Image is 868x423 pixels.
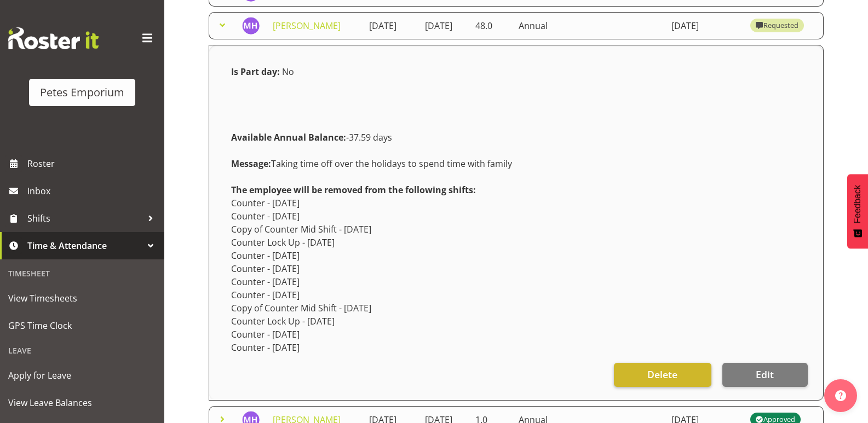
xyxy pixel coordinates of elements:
span: Copy of Counter Mid Shift - [DATE] [231,302,371,314]
div: Taking time off over the holidays to spend time with family [225,150,808,177]
span: View Timesheets [8,290,156,306]
strong: The employee will be removed from the following shifts: [231,184,476,196]
button: Feedback - Show survey [847,174,868,248]
span: Counter - [DATE] [231,263,300,275]
td: 48.0 [469,12,513,39]
button: Edit [722,363,808,387]
a: [PERSON_NAME] [273,20,341,32]
span: Counter - [DATE] [231,289,300,301]
span: Roster [27,155,159,172]
img: Rosterit website logo [8,27,99,49]
strong: Is Part day: [231,66,280,78]
span: Counter - [DATE] [231,250,300,262]
span: Counter - [DATE] [231,341,300,354]
a: View Timesheets [3,285,162,312]
strong: Available Annual Balance: [231,131,346,143]
span: Feedback [853,185,863,223]
span: Counter - [DATE] [231,276,300,288]
span: Counter Lock Up - [DATE] [231,236,335,248]
td: Annual [512,12,665,39]
img: help-xxl-2.png [835,390,846,401]
span: Inbox [27,183,159,199]
span: Copy of Counter Mid Shift - [DATE] [231,223,371,235]
span: Counter - [DATE] [231,328,300,340]
span: Counter Lock Up - [DATE] [231,315,335,327]
td: [DATE] [418,12,468,39]
span: Counter - [DATE] [231,210,300,222]
td: [DATE] [665,12,744,39]
a: View Leave Balances [3,389,162,416]
span: Apply for Leave [8,367,156,384]
div: Requested [756,19,798,32]
span: Edit [756,367,774,381]
span: Delete [647,367,677,381]
span: GPS Time Clock [8,317,156,334]
td: [DATE] [363,12,418,39]
span: No [282,66,294,78]
a: Apply for Leave [3,362,162,389]
div: -37.59 days [225,124,808,150]
span: Time & Attendance [27,237,142,254]
img: mackenzie-halford4471.jpg [242,17,260,34]
a: GPS Time Clock [3,312,162,339]
span: Shifts [27,210,142,227]
span: View Leave Balances [8,395,156,411]
div: Leave [3,339,162,362]
button: Delete [614,363,711,387]
span: Counter - [DATE] [231,197,300,209]
strong: Message: [231,158,271,170]
div: Timesheet [3,262,162,285]
div: Petes Emporium [40,84,124,101]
